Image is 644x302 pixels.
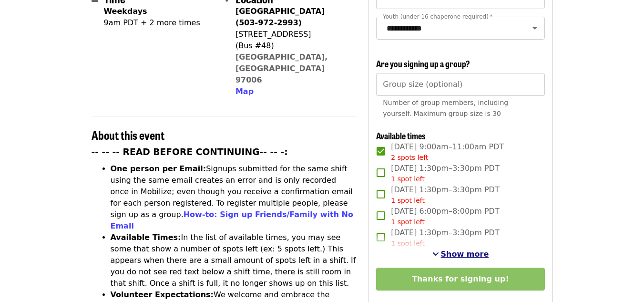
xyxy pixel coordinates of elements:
span: Show more [441,250,489,259]
button: Map [235,86,254,97]
strong: Volunteer Expectations: [111,290,214,299]
span: 1 spot left [391,218,425,226]
span: 1 spot left [391,197,425,204]
button: Thanks for signing up! [376,268,544,291]
span: Number of group members, including yourself. Maximum group size is 30 [383,99,508,117]
strong: Weekdays [104,7,147,16]
button: Open [528,21,542,35]
strong: -- -- -- READ BEFORE CONTINUING-- -- -: [92,147,288,157]
span: [DATE] 1:30pm–3:30pm PDT [391,184,499,206]
span: [DATE] 1:30pm–3:30pm PDT [391,163,499,184]
strong: One person per Email: [111,164,206,173]
span: [DATE] 9:00am–11:00am PDT [391,141,504,163]
div: 9am PDT + 2 more times [104,17,200,29]
input: [object Object] [376,73,544,96]
li: Signups submitted for the same shift using the same email creates an error and is only recorded o... [111,163,357,232]
strong: [GEOGRAPHIC_DATA] (503-972-2993) [235,7,325,27]
span: [DATE] 1:30pm–3:30pm PDT [391,227,499,249]
span: 1 spot left [391,175,425,183]
span: Are you signing up a group? [376,57,470,70]
li: In the list of available times, you may see some that show a number of spots left (ex: 5 spots le... [111,232,357,289]
span: 1 spot left [391,240,425,247]
a: [GEOGRAPHIC_DATA], [GEOGRAPHIC_DATA] 97006 [235,52,328,84]
label: Youth (under 16 chaperone required) [383,14,492,20]
a: How-to: Sign up Friends/Family with No Email [111,210,354,230]
span: About this event [92,126,164,143]
button: See more timeslots [432,249,489,260]
span: [DATE] 6:00pm–8:00pm PDT [391,206,499,227]
span: Available times [376,129,426,142]
span: 2 spots left [391,154,428,161]
div: (Bus #48) [235,40,349,52]
span: Map [235,87,254,96]
div: [STREET_ADDRESS] [235,29,349,40]
strong: Available Times: [111,233,181,242]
